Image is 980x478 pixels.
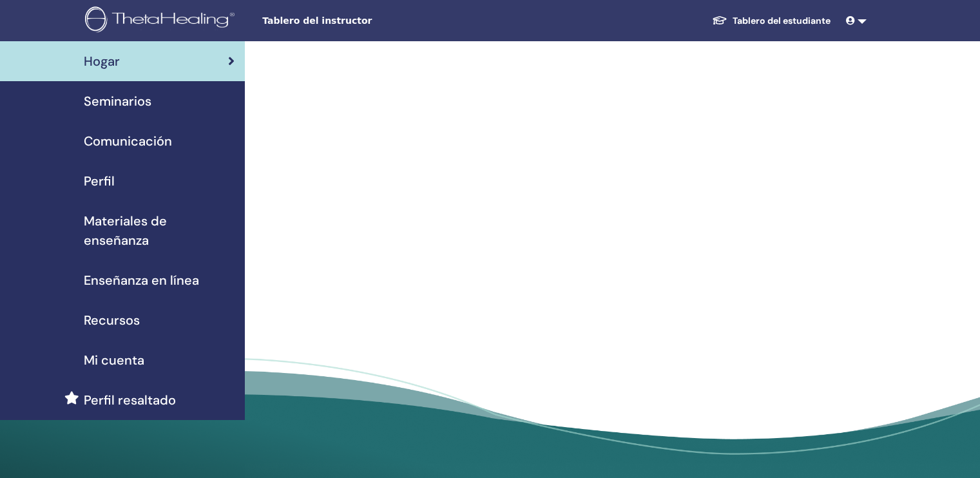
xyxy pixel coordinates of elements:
span: Enseñanza en línea [84,271,199,290]
span: Hogar [84,52,120,71]
span: Seminarios [84,91,151,111]
a: Tablero del estudiante [702,9,841,33]
span: Materiales de enseñanza [84,211,235,250]
img: logo.png [85,6,239,35]
span: Tablero del instructor [262,14,456,28]
span: Mi cuenta [84,350,144,370]
span: Recursos [84,311,140,330]
span: Perfil [84,171,115,191]
span: Comunicación [84,131,172,151]
img: graduation-cap-white.svg [712,15,727,26]
span: Perfil resaltado [84,390,176,410]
